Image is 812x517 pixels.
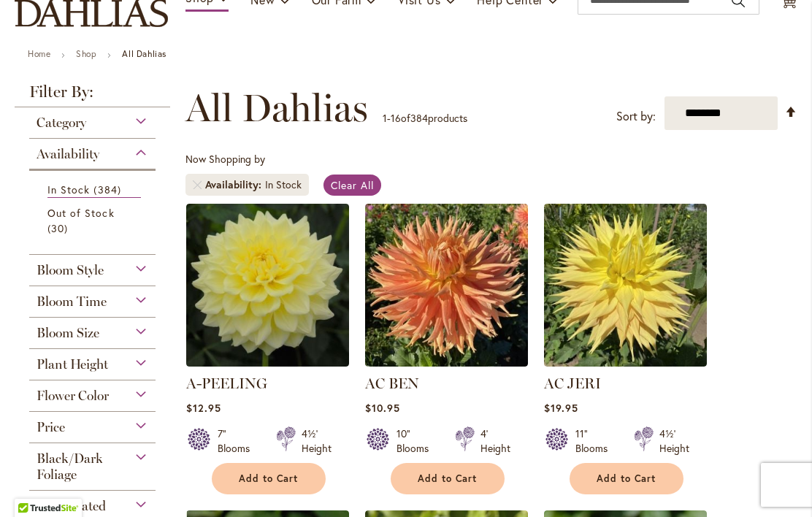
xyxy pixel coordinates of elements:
[544,356,707,369] a: AC Jeri
[47,205,141,236] a: Out of Stock 30
[186,375,267,392] a: A-PEELING
[365,204,528,367] img: AC BEN
[122,48,166,59] strong: All Dahlias
[76,48,96,59] a: Shop
[193,180,202,189] a: Remove Availability In Stock
[11,465,52,506] iframe: Launch Accessibility Center
[597,472,656,485] span: Add to Cart
[93,182,124,197] span: 384
[37,325,99,341] span: Bloom Size
[302,426,332,456] div: 4½' Height
[265,177,302,192] div: In Stock
[47,221,72,236] span: 30
[391,463,505,494] button: Add to Cart
[37,498,106,514] span: SID Created
[575,426,616,456] div: 11" Blooms
[383,107,467,130] p: - of products
[365,401,400,415] span: $10.95
[418,472,478,485] span: Add to Cart
[544,375,601,392] a: AC JERI
[186,401,221,415] span: $12.95
[383,111,387,125] span: 1
[218,426,258,456] div: 7" Blooms
[544,204,707,367] img: AC Jeri
[37,451,103,483] span: Black/Dark Foliage
[185,152,265,166] span: Now Shopping by
[365,356,528,369] a: AC BEN
[570,463,683,494] button: Add to Cart
[659,426,689,456] div: 4½' Height
[37,294,107,310] span: Bloom Time
[480,426,510,456] div: 4' Height
[185,86,368,130] span: All Dahlias
[37,356,108,372] span: Plant Height
[410,111,428,125] span: 384
[37,146,99,162] span: Availability
[331,178,374,192] span: Clear All
[15,84,170,107] strong: Filter By:
[37,115,86,131] span: Category
[37,388,109,404] span: Flower Color
[544,401,578,415] span: $19.95
[28,48,50,59] a: Home
[186,356,349,369] a: A-Peeling
[397,426,437,456] div: 10" Blooms
[47,206,115,220] span: Out of Stock
[37,262,104,278] span: Bloom Style
[47,182,141,198] a: In Stock 384
[205,177,265,192] span: Availability
[365,375,419,392] a: AC BEN
[616,103,656,130] label: Sort by:
[47,183,90,196] span: In Stock
[391,111,401,125] span: 16
[212,463,326,494] button: Add to Cart
[323,175,381,196] a: Clear All
[37,419,65,435] span: Price
[239,472,299,485] span: Add to Cart
[186,204,349,367] img: A-Peeling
